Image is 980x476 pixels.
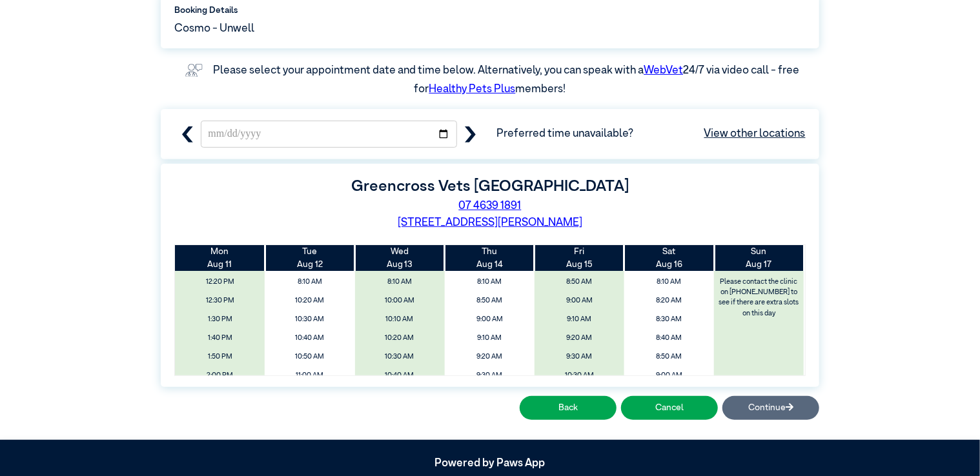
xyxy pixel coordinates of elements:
span: 9:00 AM [538,293,620,309]
span: 10:40 AM [358,368,440,384]
span: Cosmo - Unwell [174,21,254,37]
th: Aug 11 [175,245,265,272]
span: 9:20 AM [538,330,620,346]
span: 10:20 AM [358,330,440,346]
span: 8:10 AM [358,274,440,290]
span: 9:00 AM [628,368,710,384]
span: 10:30 AM [269,312,351,328]
a: Healthy Pets Plus [429,84,516,95]
span: 8:10 AM [269,274,351,290]
span: 10:00 AM [358,293,440,309]
button: Back [520,396,617,420]
span: 1:40 PM [179,330,261,346]
span: 10:20 AM [269,293,351,309]
span: 10:30 AM [538,368,620,384]
span: 9:20 AM [449,349,531,365]
button: Cancel [621,396,718,420]
a: View other locations [704,126,806,143]
span: Preferred time unavailable? [496,126,806,143]
th: Aug 13 [355,245,445,272]
span: 1:30 PM [179,312,261,328]
span: 8:50 AM [538,274,620,290]
span: 8:50 AM [628,349,710,365]
span: 9:30 AM [538,349,620,365]
label: Please select your appointment date and time below. Alternatively, you can speak with a 24/7 via ... [213,65,801,95]
th: Aug 16 [624,245,714,272]
span: 10:30 AM [358,349,440,365]
a: [STREET_ADDRESS][PERSON_NAME] [398,217,582,228]
a: WebVet [644,65,683,76]
span: 8:10 AM [449,274,531,290]
span: 9:10 AM [449,330,531,346]
span: 12:20 PM [179,274,261,290]
span: 2:00 PM [179,368,261,384]
img: vet [181,59,207,81]
span: 12:30 PM [179,293,261,309]
label: Booking Details [174,4,806,17]
h5: Powered by Paws App [161,457,819,470]
span: 11:00 AM [269,368,351,384]
th: Aug 15 [535,245,624,272]
th: Aug 14 [445,245,535,272]
span: 8:50 AM [449,293,531,309]
span: 8:20 AM [628,293,710,309]
span: 10:10 AM [358,312,440,328]
span: 8:30 AM [628,312,710,328]
a: 07 4639 1891 [459,201,522,212]
th: Aug 12 [265,245,354,272]
span: 8:40 AM [628,330,710,346]
span: 8:10 AM [628,274,710,290]
label: Greencross Vets [GEOGRAPHIC_DATA] [351,179,629,194]
th: Aug 17 [714,245,804,272]
span: 10:50 AM [269,349,351,365]
span: 1:50 PM [179,349,261,365]
span: 10:40 AM [269,330,351,346]
label: Please contact the clinic on [PHONE_NUMBER] to see if there are extra slots on this day [715,274,803,322]
span: 9:10 AM [538,312,620,328]
span: 9:30 AM [449,368,531,384]
span: 9:00 AM [449,312,531,328]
